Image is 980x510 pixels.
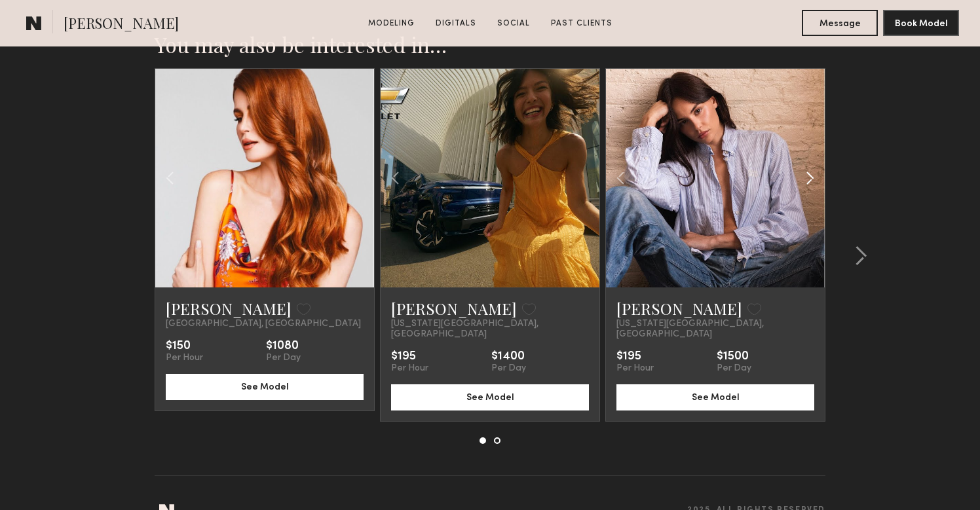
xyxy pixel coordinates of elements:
[391,298,517,319] a: [PERSON_NAME]
[717,363,751,374] div: Per Day
[155,31,825,58] h2: You may also be interested in…
[616,384,814,410] button: See Model
[616,363,654,374] div: Per Hour
[391,363,428,374] div: Per Hour
[802,10,878,36] button: Message
[266,353,301,363] div: Per Day
[883,10,959,36] button: Book Model
[166,353,203,363] div: Per Hour
[883,17,959,28] a: Book Model
[166,298,292,319] a: [PERSON_NAME]
[391,319,589,340] span: [US_STATE][GEOGRAPHIC_DATA], [GEOGRAPHIC_DATA]
[391,384,589,410] button: See Model
[546,18,618,29] a: Past Clients
[363,18,420,29] a: Modeling
[166,319,361,329] span: [GEOGRAPHIC_DATA], [GEOGRAPHIC_DATA]
[491,363,526,374] div: Per Day
[492,18,535,29] a: Social
[717,350,751,363] div: $1500
[64,13,179,36] span: [PERSON_NAME]
[616,350,654,363] div: $195
[391,350,428,363] div: $195
[616,391,814,402] a: See Model
[491,350,526,363] div: $1400
[616,319,814,340] span: [US_STATE][GEOGRAPHIC_DATA], [GEOGRAPHIC_DATA]
[391,391,589,402] a: See Model
[616,298,742,319] a: [PERSON_NAME]
[166,380,364,392] a: See Model
[166,374,364,400] button: See Model
[430,18,481,29] a: Digitals
[166,340,203,353] div: $150
[266,340,301,353] div: $1080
